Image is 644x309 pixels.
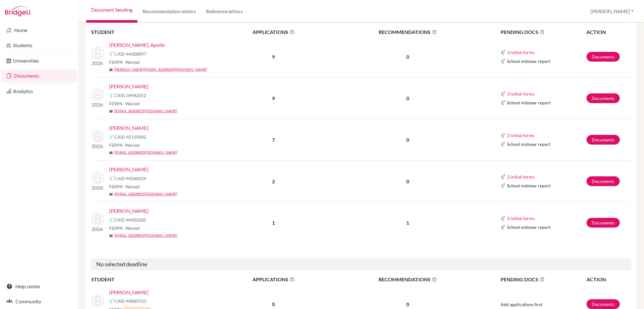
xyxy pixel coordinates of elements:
[501,225,506,230] img: Common App logo
[330,95,485,102] p: 0
[109,151,113,155] span: mail
[123,184,140,189] span: - Waived
[507,182,551,189] span: School midyear report
[92,101,104,108] p: 2026
[114,67,207,72] a: [PERSON_NAME][EMAIL_ADDRESS][DOMAIN_NAME]
[92,59,104,67] p: 2026
[109,234,113,238] span: mail
[507,141,551,147] span: School midyear report
[507,215,535,222] button: 2 initial forms
[507,58,551,64] span: School midyear report
[507,90,535,97] button: 3 initial forms
[109,100,140,107] span: FERPA
[114,191,177,197] a: [EMAIL_ADDRESS][DOMAIN_NAME]
[586,176,620,186] a: Documents
[123,142,140,148] span: - Waived
[5,6,30,16] img: Bridge-U
[507,132,535,139] button: 2 initial forms
[330,178,485,185] p: 0
[114,298,146,304] span: CAID 44889723
[109,51,114,56] img: Common App logo
[109,299,114,304] img: Common App logo
[114,217,146,223] span: CAID 44902682
[330,301,485,308] p: 0
[501,216,506,221] img: Common App logo
[123,59,140,65] span: - Waived
[1,54,77,67] a: Universities
[109,289,148,296] a: [PERSON_NAME]
[330,53,485,61] p: 0
[1,85,77,97] a: Analytics
[501,59,506,64] img: Common App logo
[586,299,620,309] a: Documents
[92,47,104,59] img: Andreichuk, Apollo
[272,301,275,307] b: 0
[507,99,551,106] span: School midyear report
[114,150,177,155] a: [EMAIL_ADDRESS][DOMAIN_NAME]
[114,233,177,238] a: [EMAIL_ADDRESS][DOMAIN_NAME]
[272,137,275,143] b: 7
[272,220,275,226] b: 1
[501,28,586,36] span: PENDING DOCS
[507,49,535,56] button: 3 initial forms
[501,50,506,55] img: Common App logo
[109,124,148,132] a: [PERSON_NAME]
[92,142,104,150] p: 2026
[1,69,77,82] a: Documents
[92,294,104,307] img: Daffey, Wilder
[109,83,148,90] a: [PERSON_NAME]
[586,135,620,145] a: Documents
[92,213,104,225] img: Tans, Jacopo
[92,88,104,101] img: Darko, Eli
[1,39,77,52] a: Students
[1,24,77,36] a: Home
[507,224,551,230] span: School midyear report
[330,136,485,144] p: 0
[330,219,485,227] p: 1
[109,134,114,139] img: Common App logo
[272,178,275,184] b: 2
[272,54,275,60] b: 9
[114,92,146,99] span: CAID 39442012
[586,28,631,36] th: ACTION
[109,109,113,113] span: mail
[217,28,330,36] span: APPLICATIONS
[109,59,140,65] span: FERPA
[586,52,620,62] a: Documents
[501,133,506,138] img: Common App logo
[501,276,586,283] span: PENDING DOCS
[109,192,113,196] span: mail
[114,108,177,114] a: [EMAIL_ADDRESS][DOMAIN_NAME]
[91,258,631,270] h5: No selected deadline
[109,183,140,190] span: FERPA
[586,93,620,103] a: Documents
[588,5,636,17] button: [PERSON_NAME]
[501,100,506,105] img: Common App logo
[501,174,506,179] img: Common App logo
[109,41,165,49] a: [PERSON_NAME], Apollo
[1,295,77,308] a: Community
[109,93,114,98] img: Common App logo
[109,217,114,222] img: Common App logo
[114,134,146,140] span: CAID 45110082
[123,101,140,106] span: - Waived
[330,276,485,283] span: RECOMMENDATIONS
[109,142,140,148] span: FERPA
[217,276,330,283] span: APPLICATIONS
[109,68,113,72] span: mail
[507,173,535,180] button: 2 initial forms
[109,176,114,181] img: Common App logo
[92,225,104,233] p: 2026
[272,95,275,101] b: 9
[92,171,104,184] img: Miles, Jonathan
[109,166,148,173] a: [PERSON_NAME]
[114,51,146,57] span: CAID 44308897
[501,91,506,97] img: Common App logo
[586,218,620,228] a: Documents
[330,28,485,36] span: RECOMMENDATIONS
[91,275,217,284] th: STUDENT
[586,275,631,284] th: ACTION
[501,302,542,307] span: Add applications first
[501,142,506,147] img: Common App logo
[501,183,506,188] img: Common App logo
